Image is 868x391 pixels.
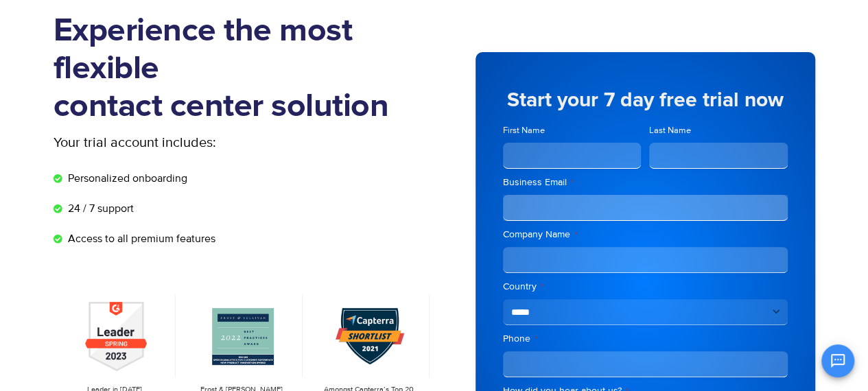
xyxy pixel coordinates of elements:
h5: Start your 7 day free trial now [503,90,788,110]
label: Business Email [503,176,788,189]
button: Open chat [821,344,854,377]
p: Your trial account includes: [54,132,331,153]
label: Last Name [649,124,788,137]
label: First Name [503,124,642,137]
label: Country [503,280,788,294]
span: Access to all premium features [64,230,215,247]
span: Personalized onboarding [64,170,187,187]
span: 24 / 7 support [64,200,134,217]
h1: Experience the most flexible contact center solution [54,12,434,126]
label: Company Name [503,228,788,241]
label: Phone [503,332,788,346]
